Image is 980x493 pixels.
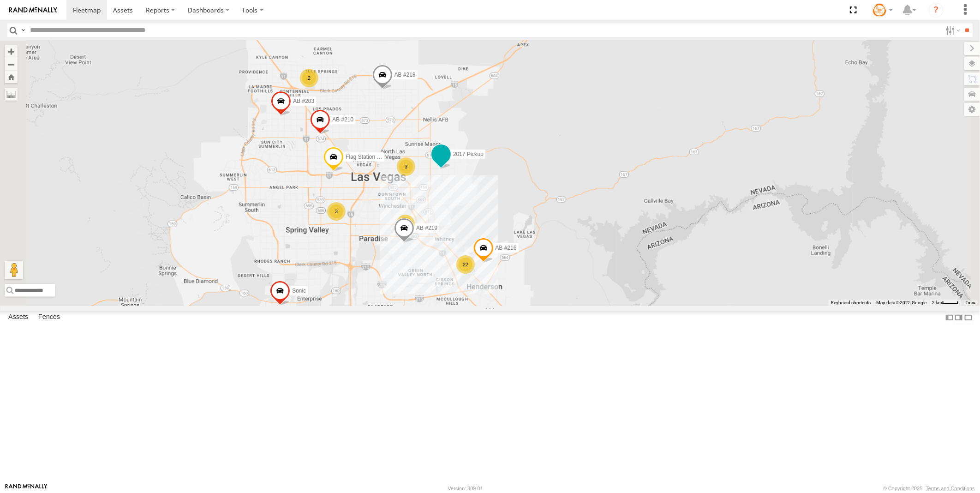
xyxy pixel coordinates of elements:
label: Measure [5,88,18,101]
span: 2 km [932,300,942,305]
div: 2 [300,69,318,87]
button: Zoom out [5,58,18,71]
span: AB #210 [332,116,353,122]
a: Visit our Website [5,484,48,493]
span: 2017 Pickup [453,150,484,157]
span: AB #218 [394,72,416,78]
label: Assets [4,311,33,324]
span: Sonic [292,288,306,294]
div: 3 [327,202,346,221]
span: AB #216 [496,244,517,251]
button: Drag Pegman onto the map to open Street View [5,261,23,279]
label: Fences [34,311,65,324]
button: Zoom Home [5,71,18,83]
div: 22 [456,255,475,274]
div: Tommy Stauffer [869,3,896,17]
label: Dock Summary Table to the Right [954,311,963,324]
img: rand-logo.svg [9,7,57,13]
label: Dock Summary Table to the Left [945,311,954,324]
button: Zoom in [5,45,18,58]
div: © Copyright 2025 - [883,486,975,491]
button: Keyboard shortcuts [831,300,871,306]
label: Search Query [19,24,27,37]
a: Terms and Conditions [926,486,975,491]
i: ? [929,3,944,18]
span: AB #219 [416,224,437,231]
label: Map Settings [964,103,980,116]
button: Map Scale: 2 km per 32 pixels [929,300,962,306]
span: Map data ©2025 Google [876,300,926,305]
div: Version: 309.01 [448,486,483,491]
label: Search Filter Options [942,24,962,37]
div: 2 [396,215,415,233]
label: Hide Summary Table [964,311,973,324]
a: Terms (opens in new tab) [966,301,976,304]
span: AB #203 [293,98,314,104]
span: Flag Station #02 [346,153,386,160]
div: 3 [397,157,415,176]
